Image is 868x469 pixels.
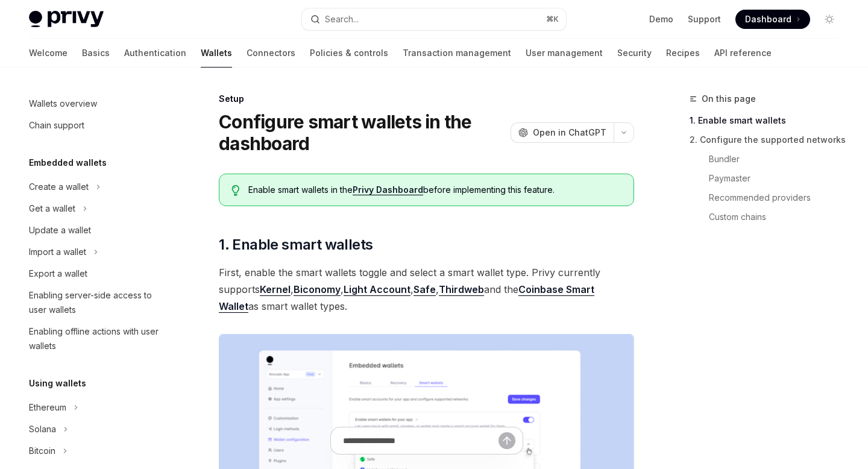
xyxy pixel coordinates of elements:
[302,8,565,30] button: Search...⌘K
[649,13,673,25] a: Demo
[29,156,107,170] h5: Embedded wallets
[19,219,174,241] a: Update a wallet
[29,96,97,111] div: Wallets overview
[82,39,110,68] a: Basics
[247,39,295,68] a: Connectors
[344,283,410,296] a: Light Account
[219,235,373,254] span: 1. Enable smart wallets
[439,283,484,296] a: Thirdweb
[219,93,634,105] div: Setup
[219,111,506,154] h1: Configure smart wallets in the dashboard
[19,93,174,115] a: Wallets overview
[690,130,849,150] a: 2. Configure the supported networks
[414,283,436,296] a: Safe
[511,122,614,143] button: Open in ChatGPT
[29,11,104,28] img: light logo
[666,39,700,68] a: Recipes
[820,10,839,29] button: Toggle dark mode
[29,400,66,415] div: Ethereum
[29,324,166,353] div: Enabling offline actions with user wallets
[260,283,291,296] a: Kernel
[533,127,606,139] span: Open in ChatGPT
[617,39,652,68] a: Security
[29,266,87,281] div: Export a wallet
[745,13,791,25] span: Dashboard
[29,444,55,458] div: Bitcoin
[19,321,174,357] a: Enabling offline actions with user wallets
[19,285,174,321] a: Enabling server-side access to user wallets
[29,376,86,391] h5: Using wallets
[709,188,849,207] a: Recommended providers
[29,39,68,68] a: Welcome
[19,115,174,136] a: Chain support
[709,169,849,188] a: Paymaster
[702,92,756,106] span: On this page
[29,422,56,436] div: Solana
[688,13,721,25] a: Support
[526,39,603,68] a: User management
[29,288,166,317] div: Enabling server-side access to user wallets
[709,207,849,227] a: Custom chains
[29,201,75,216] div: Get a wallet
[546,14,559,24] span: ⌘ K
[29,245,86,259] div: Import a wallet
[248,184,621,196] span: Enable smart wallets in the before implementing this feature.
[325,12,359,27] div: Search...
[219,264,634,315] span: First, enable the smart wallets toggle and select a smart wallet type. Privy currently supports ,...
[498,432,515,449] button: Send message
[231,185,240,196] svg: Tip
[29,180,89,194] div: Create a wallet
[690,111,849,130] a: 1. Enable smart wallets
[29,223,91,238] div: Update a wallet
[714,39,772,68] a: API reference
[735,10,810,29] a: Dashboard
[310,39,388,68] a: Policies & controls
[124,39,186,68] a: Authentication
[19,263,174,285] a: Export a wallet
[353,184,423,195] a: Privy Dashboard
[29,118,84,133] div: Chain support
[709,150,849,169] a: Bundler
[294,283,341,296] a: Biconomy
[201,39,232,68] a: Wallets
[403,39,511,68] a: Transaction management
